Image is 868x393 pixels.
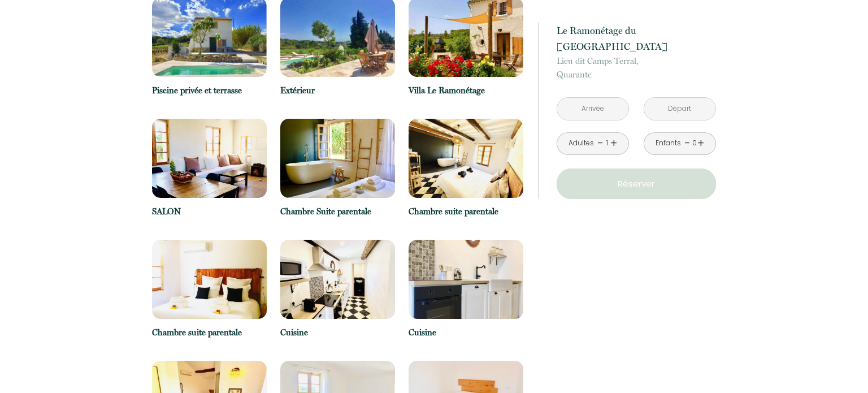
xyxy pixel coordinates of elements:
img: 17436841203199.jpeg [152,119,267,198]
p: SALON [152,205,267,218]
div: 0 [692,138,697,149]
p: Le Ramonétage du [GEOGRAPHIC_DATA] [557,23,716,54]
a: + [610,135,617,152]
button: Réserver [557,169,716,199]
a: - [597,135,604,152]
p: Cuisine [280,326,395,339]
p: Chambre suite parentale [152,326,267,339]
img: 17376211169334.jpg [280,119,395,198]
a: - [684,135,691,152]
p: Chambre Suite parentale [280,205,395,218]
span: Lieu dit Camps Terral, [557,54,716,68]
img: 17436841255204.jpeg [280,240,395,319]
p: Cuisine [409,326,523,339]
p: Réserver [561,177,712,191]
input: Arrivée [557,98,628,120]
img: 1737621115996.jpg [152,240,267,319]
div: Enfants [656,138,681,149]
input: Départ [644,98,715,120]
p: Villa Le Ramonétage [409,84,523,97]
p: Extérieur [280,84,395,97]
div: Adultes [568,138,594,149]
img: 17376300093204.jpg [409,240,523,319]
div: 1 [604,138,610,149]
a: + [697,135,704,152]
img: 17436841378405.jpeg [409,119,523,198]
p: Piscine privée et terrasse [152,84,267,97]
p: Chambre suite parentale [409,205,523,218]
p: Quarante [557,54,716,81]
